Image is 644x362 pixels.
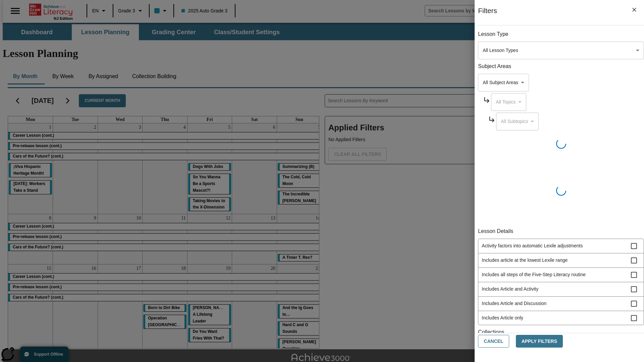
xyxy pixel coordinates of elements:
span: Includes article at the lowest Lexile range [482,257,631,264]
div: Includes Article only [478,311,644,325]
span: Activity factors into automatic Lexile adjustments [482,242,631,249]
div: Select a Subject Area [496,113,539,130]
div: Activity factors into automatic Lexile adjustments [478,239,644,253]
span: Includes Article and Activity [482,286,631,293]
p: Subject Areas [478,63,644,70]
span: Includes Article and Discussion [482,300,631,307]
p: Collections [478,328,644,336]
button: Close Filters side menu [627,3,641,17]
div: Includes all steps of the Five-Step Literacy routine [478,268,644,282]
div: Includes article at the lowest Lexile range [478,253,644,268]
div: Includes Article and Activity [478,282,644,297]
div: Select a lesson type [478,42,644,59]
p: Lesson Type [478,31,644,38]
p: Lesson Details [478,228,644,235]
button: Apply Filters [516,335,563,348]
span: Includes Article only [482,314,631,321]
h1: Filters [478,7,497,25]
ul: Lesson Details [478,239,644,325]
div: Select a Subject Area [478,74,529,92]
div: Includes Article and Discussion [478,297,644,311]
button: Cancel [478,335,509,348]
div: Select a Subject Area [491,93,526,111]
span: Includes all steps of the Five-Step Literacy routine [482,271,631,278]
